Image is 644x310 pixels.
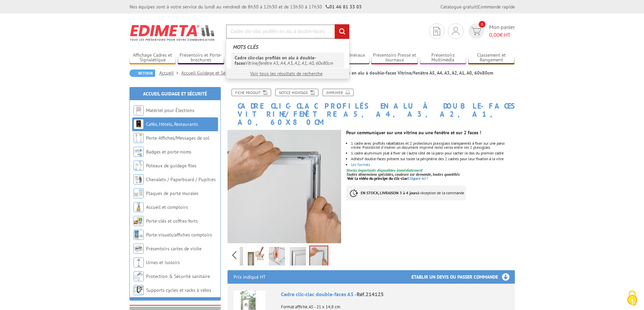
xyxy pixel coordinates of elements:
[134,174,144,185] img: Chevalets / Paperboard / Pupitres
[357,291,384,298] span: Réf.214125
[146,273,210,279] a: Protection & Sécurité sanitaire
[146,287,211,293] a: Supports cycles et racks à vélos
[233,44,258,50] span: Mots clés
[471,27,481,35] img: devis rapide
[146,135,209,141] a: Porte-Affiches/Messages de sol
[248,247,264,268] img: 214125.jpg
[231,53,344,68] a: Cadre clic-clac profilés en alu à double-facesVitrine/fenêtre A5, A4, A3, A2, A1, A0, 60x80cm
[226,39,350,79] div: Rechercher un produit ou une référence...
[433,27,440,35] img: devis rapide
[411,270,515,284] h3: Etablir un devis ou passer commande
[346,168,423,173] font: Stocks importants disponibles immédiatement
[228,130,341,244] img: 214125_cadre_clic_clac_1_bis.jpg
[134,244,144,254] img: Présentoirs cartes de visite
[146,246,201,252] a: Présentoirs cartes de visite
[347,176,408,181] span: Voir la vidéo du principe du clic-clac
[146,149,191,155] a: Badges et porte-noms
[467,23,515,39] a: devis rapide 0 Mon panier 0,00€ HT
[146,190,198,196] a: Plaques de porte murales
[440,3,515,10] div: |
[222,89,520,126] h1: Cadre clic-clac profilés en alu à double-faces Vitrine/fenêtre A5, A4, A3, A2, A1, A0, 60x80cm
[231,250,237,261] span: Previous
[178,52,224,63] a: Présentoirs et Porte-brochures
[159,70,181,76] a: Accueil
[479,21,485,28] span: 0
[146,218,198,224] a: Porte-clés et coffres-forts
[234,270,266,284] p: Prix indiqué HT
[269,247,285,268] img: 214125_cadre_clic_clac_4.jpg
[290,247,306,268] img: 214125_cadre_clic_clac_3.jpg
[323,89,354,96] a: Imprimer
[146,204,188,210] a: Accueil et comptoirs
[335,24,349,39] input: rechercher
[281,290,509,298] div: Cadre clic-clac double-faces A5 -
[489,31,515,39] span: € HT
[143,91,207,97] a: Accueil Guidage et Sécurité
[361,190,418,195] strong: EN STOCK, LIVRAISON 3 à 4 jours
[420,52,467,63] a: Présentoirs Multimédia
[346,186,466,200] p: à réception de la commande
[134,147,144,157] img: Badges et porte-noms
[146,232,212,238] a: Porte-visuels/affiches comptoirs
[232,89,271,96] a: Fiche produit
[134,188,144,198] img: Plaques de porte murales
[275,89,318,96] a: Notice Montage
[134,133,144,143] img: Porte-Affiches/Messages de sol
[347,176,428,181] a: Voir la vidéo du principe du clic-clacCliquez-ici !
[452,27,459,35] img: devis rapide
[440,4,477,10] a: Catalogue gratuit
[346,130,481,136] strong: Pour communiquer sur une vitrine ou une fenêtre et sur 2 faces !
[146,176,216,182] a: Chevalets / Paperboard / Pupitres
[351,157,515,161] li: Adhésif double-faces présent sur toute la périphérie des 2 cadres pour leur fixation à la vitre
[624,290,641,307] img: Cookies (fenêtre modale)
[146,107,194,113] a: Matériel pour Élections
[226,24,350,39] input: Rechercher un produit ou une référence...
[134,257,144,267] img: Urnes et isoloirs
[134,202,144,212] img: Accueil et comptoirs
[620,287,644,310] button: Cookies (fenêtre modale)
[351,162,370,167] a: Les formats
[134,105,144,115] img: Matériel pour Élections
[134,119,144,129] img: Cafés, Hôtels, Restaurants
[310,246,328,267] img: 214125_cadre_clic_clac_1_bis.jpg
[129,52,176,63] a: Affichage Cadres et Signalétique
[351,151,515,155] li: 1 cadre aluminium plat à fixer de l'autre côté de la paroi pour cacher le dos du premier cadre
[351,141,515,149] li: 1 cadre avec profilés rabattables et 2 protecteurs plexiglass transparents à fixer sur une paroi ...
[129,3,362,10] div: Nos équipes sont à votre service du lundi au vendredi de 8h30 à 12h30 et de 13h30 à 17h30
[134,216,144,226] img: Porte-clés et coffres-forts
[129,20,216,45] img: Edimeta
[468,52,515,63] a: Classement et Rangement
[304,69,493,76] li: Cadre clic-clac profilés en alu à double-faces Vitrine/fenêtre A5, A4, A3, A2, A1, A0, 60x80cm
[146,259,180,265] a: Urnes et isoloirs
[235,55,316,66] em: Cadre clic-clac profilés en alu à double-faces
[371,52,418,63] a: Présentoirs Presse et Journaux
[181,70,245,76] a: Accueil Guidage et Sécurité
[478,4,515,10] a: Commande rapide
[129,69,155,77] a: Retour
[489,31,500,38] span: 0,00
[134,230,144,240] img: Porte-visuels/affiches comptoirs
[146,163,196,169] a: Poteaux de guidage files
[146,121,198,127] a: Cafés, Hôtels, Restaurants
[250,71,323,77] a: Voir tous les résultats de recherche
[346,172,460,177] em: Toutes dimensions spéciales, couleurs sur demande, toutes quantités
[326,4,362,10] strong: 01 46 81 33 03
[134,161,144,171] img: Poteaux de guidage files
[489,23,515,39] span: Mon panier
